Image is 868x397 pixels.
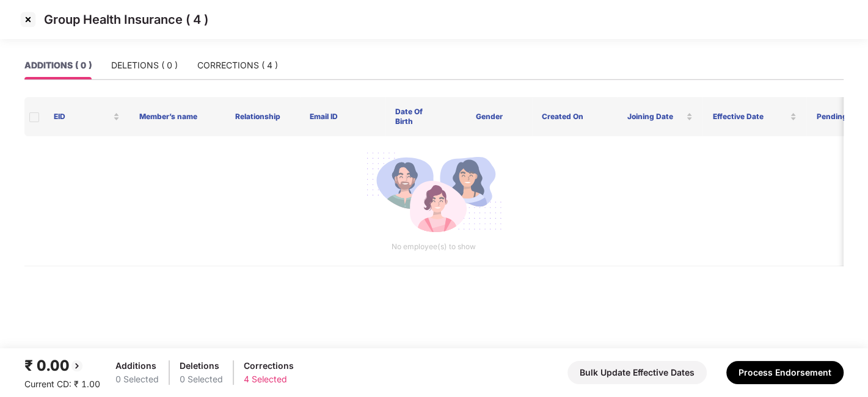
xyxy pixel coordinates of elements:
img: svg+xml;base64,PHN2ZyBpZD0iQ3Jvc3MtMzJ4MzIiIHhtbG5zPSJodHRwOi8vd3d3LnczLm9yZy8yMDAwL3N2ZyIgd2lkdG... [18,10,38,29]
span: Joining Date [627,112,684,122]
th: EID [44,97,129,136]
th: Gender [447,97,532,136]
th: Relationship [215,97,301,136]
span: Current CD: ₹ 1.00 [24,379,100,389]
div: Additions [115,359,159,373]
div: ADDITIONS ( 0 ) [24,59,92,72]
span: EID [54,112,111,122]
div: Corrections [244,359,294,373]
div: 0 Selected [180,373,223,386]
th: Effective Date [702,97,806,136]
div: DELETIONS ( 0 ) [111,59,178,72]
div: 0 Selected [115,373,159,386]
th: Member’s name [129,97,215,136]
img: svg+xml;base64,PHN2ZyB4bWxucz0iaHR0cDovL3d3dy53My5vcmcvMjAwMC9zdmciIGlkPSJNdWx0aXBsZV9lbXBsb3llZS... [365,146,502,241]
div: Deletions [180,359,223,373]
th: Joining Date [618,97,703,136]
button: Process Endorsement [726,361,844,384]
th: Email ID [300,97,385,136]
th: Created On [532,97,618,136]
div: 4 Selected [244,373,294,386]
p: Group Health Insurance ( 4 ) [44,12,208,27]
img: svg+xml;base64,PHN2ZyBpZD0iQmFjay0yMHgyMCIgeG1sbnM9Imh0dHA6Ly93d3cudzMub3JnLzIwMDAvc3ZnIiB3aWR0aD... [70,359,84,373]
th: Date Of Birth [385,97,447,136]
div: CORRECTIONS ( 4 ) [197,59,278,72]
div: ₹ 0.00 [24,354,100,377]
button: Bulk Update Effective Dates [567,361,707,384]
p: No employee(s) to show [34,241,833,253]
span: Effective Date [712,112,787,122]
